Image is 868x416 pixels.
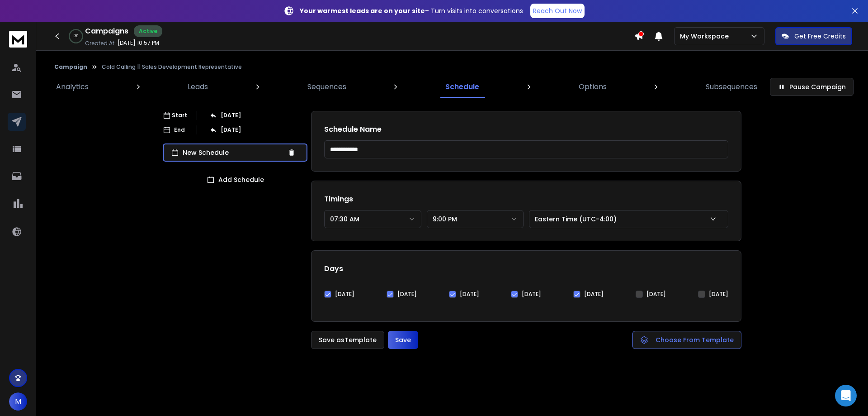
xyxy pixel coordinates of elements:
p: Options [579,81,607,92]
h1: Timings [324,194,728,205]
button: Choose From Template [632,331,741,349]
a: Subsequences [700,76,763,98]
button: Save [388,331,418,349]
p: Get Free Credits [794,32,846,41]
label: [DATE] [397,291,417,298]
strong: Your warmest leads are on your site [300,6,425,15]
h1: Days [324,263,728,274]
a: Leads [182,76,213,98]
a: Options [573,76,612,98]
img: logo [9,31,27,48]
p: Sequences [307,81,346,92]
p: My Workspace [680,32,732,41]
button: M [9,392,27,411]
div: Open Intercom Messenger [835,385,857,406]
p: 0 % [74,33,78,39]
p: End [174,126,185,134]
button: Pause Campaign [770,78,854,96]
p: Created At: [85,40,116,47]
h1: Schedule Name [324,124,728,135]
button: Get Free Credits [775,27,852,45]
a: Sequences [302,76,352,98]
p: Start [172,112,187,119]
span: Choose From Template [656,335,734,344]
p: Schedule [445,81,479,92]
div: Active [134,25,162,37]
label: [DATE] [335,291,354,298]
label: [DATE] [709,291,728,298]
p: [DATE] [221,112,241,119]
label: [DATE] [460,291,479,298]
a: Schedule [440,76,485,98]
p: [DATE] [221,126,241,134]
p: [DATE] 10:57 PM [118,39,159,47]
p: Eastern Time (UTC-4:00) [535,215,620,224]
p: Cold Calling || Sales Development Representative [102,63,242,71]
p: Analytics [56,81,89,92]
p: Subsequences [706,81,757,92]
label: [DATE] [646,291,666,298]
p: Reach Out Now [533,6,582,15]
button: 07:30 AM [324,210,421,228]
a: Reach Out Now [530,4,585,18]
button: Add Schedule [163,171,307,189]
p: – Turn visits into conversations [300,6,523,15]
a: Analytics [51,76,94,98]
label: [DATE] [584,291,604,298]
button: Save asTemplate [311,331,384,349]
h1: Campaigns [85,26,128,37]
button: Campaign [54,63,87,71]
label: [DATE] [522,291,541,298]
p: Leads [188,81,208,92]
p: New Schedule [183,148,284,157]
button: 9:00 PM [427,210,524,228]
